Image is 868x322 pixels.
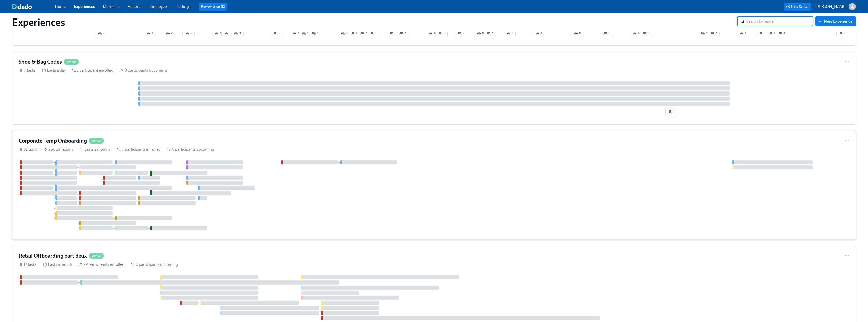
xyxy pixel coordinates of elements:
button: 3 [484,29,496,37]
a: Settings [177,4,191,9]
span: 2 [166,30,173,35]
span: 1 [633,30,639,35]
a: dado [12,4,55,9]
span: 1 [292,30,299,35]
button: 2 [455,29,467,37]
button: 1 [348,29,360,37]
button: 3 [299,29,311,37]
span: 2 [360,30,367,35]
button: 5 [231,29,244,37]
span: Active [89,139,104,143]
button: 1 [144,29,156,37]
button: 2 [387,29,399,37]
a: Experiences [74,4,95,9]
button: 1 [737,29,749,37]
button: 1 [630,29,642,37]
button: 2 [397,29,409,37]
span: 2 [603,30,610,35]
span: 1 [759,30,766,35]
a: Moments [103,4,120,9]
span: 3 [487,30,493,35]
a: Review us on G2 [201,4,225,9]
span: 3 [778,30,785,35]
span: 6 [574,30,581,35]
p: [PERSON_NAME] [815,4,847,9]
span: 2 [98,30,104,35]
button: 2 [640,29,652,37]
div: Lasts 2 months [79,147,110,152]
button: [PERSON_NAME] [815,3,856,10]
div: Lasts a month [43,262,72,267]
button: New Experience [815,16,856,26]
span: 1 [429,30,435,35]
button: 2 [338,29,350,37]
button: 1 [426,29,438,37]
a: Reports [128,4,141,9]
span: 2 [341,30,347,35]
div: 32 tasks [19,147,37,152]
div: 0 tasks [19,68,36,73]
button: 1 [221,29,234,37]
button: 3 [775,29,788,37]
span: Help Center [786,4,809,9]
input: Search by name [746,16,813,26]
button: 2 [601,29,613,37]
div: 0 participants upcoming [167,147,214,152]
span: 2 [710,30,717,35]
div: 0 participants enrolled [117,147,161,152]
span: 2 [390,30,396,35]
a: Shoe & Bag CodesActive0 tasks Lasts a day 1 participant enrolled 0 participants upcoming 1 [12,52,856,125]
span: 2 [458,30,464,35]
span: 1 [215,30,221,35]
span: 6 [477,30,484,35]
button: 6 [571,29,584,37]
div: 17 tasks [19,262,37,267]
button: 2 [358,29,370,37]
button: 2 [708,29,720,37]
div: 2 automations [43,147,73,152]
span: New Experience [819,19,852,24]
span: 1 [273,30,280,35]
button: 1 [290,29,302,37]
span: 1 [740,30,746,35]
span: 1 [438,30,445,35]
button: 1 [533,29,545,37]
span: 1 [224,30,231,35]
button: 3 [309,29,321,37]
button: 6 [474,29,487,37]
button: 1 [212,29,224,37]
button: 1 [766,29,778,37]
button: 1 [435,29,448,37]
button: 1 [367,29,379,37]
button: 1 [270,29,282,37]
button: 1 [836,29,848,37]
div: 1 participant enrolled [72,68,113,73]
button: Review us on G2 [199,3,227,11]
span: 5 [234,30,241,35]
button: 2 [163,29,175,37]
a: Corporate Temp OnboardingActive32 tasks 2 automations Lasts 2 months 0 participants enrolled 0 pa... [12,131,856,240]
span: 1 [668,109,675,115]
img: dado [12,4,32,9]
span: 1 [146,30,153,35]
div: 0 participants upcoming [131,262,178,267]
button: 1 [665,108,677,116]
h4: Retail Offboarding part deux [19,252,87,260]
span: 1 [351,30,357,35]
button: 1 [504,29,516,37]
button: 1 [756,29,768,37]
div: 29 participants enrolled [78,262,124,267]
span: 1 [839,30,846,35]
span: 2 [399,30,406,35]
div: 0 participants upcoming [119,68,167,73]
button: Help Center [784,3,811,11]
button: 2 [95,29,107,37]
span: 1 [370,30,377,35]
span: 1 [769,30,775,35]
span: Active [64,60,79,64]
div: Lasts a day [42,68,66,73]
span: 1 [185,30,192,35]
span: 1 [506,30,513,35]
span: 3 [701,30,708,35]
